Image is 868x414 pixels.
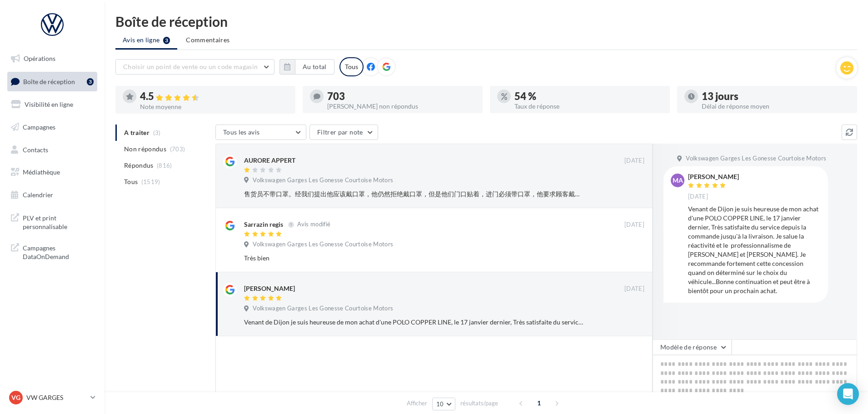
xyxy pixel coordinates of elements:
[688,193,708,201] span: [DATE]
[5,185,99,205] a: Calendrier
[23,212,94,231] span: PLV et print personnalisable
[244,156,295,165] div: AURORE APPERT
[244,284,295,293] div: [PERSON_NAME]
[5,72,99,91] a: Boîte de réception3
[11,393,20,402] span: VG
[244,220,283,229] div: Sarrazin regis
[223,128,260,136] span: Tous les avis
[688,174,739,180] div: [PERSON_NAME]
[124,161,154,170] span: Répondus
[532,396,546,410] span: 1
[23,77,75,85] span: Boîte de réception
[5,95,99,114] a: Visibilité en ligne
[115,59,274,75] button: Choisir un point de vente ou un code magasin
[279,59,334,75] button: Au total
[436,400,444,408] span: 10
[244,318,585,327] div: Venant de Dijon je suis heureuse de mon achat d'une POLO COPPER LINE, le 17 janvier dernier, Très...
[26,393,87,402] p: VW GARGES
[7,389,97,406] a: VG VW GARGES
[5,163,99,182] a: Médiathèque
[673,176,683,185] span: MA
[624,285,644,293] span: [DATE]
[5,238,99,265] a: Campagnes DataOnDemand
[124,177,138,186] span: Tous
[653,339,732,355] button: Modèle de réponse
[25,100,73,108] span: Visibilité en ligne
[297,221,330,228] span: Avis modifié
[702,91,850,101] div: 13 jours
[244,190,585,199] div: 售货员不带口罩。经我们提出他应该戴口罩，他仍然拒绝戴口罩，但是他们门口贴着，进门必须带口罩，他要求顾客戴口罩，但是，自己工作人员不戴口罩，使我非常反感，本想买辆车，但现在就不敢去了。
[5,118,99,137] a: Campagnes
[514,91,663,101] div: 54 %
[24,55,55,62] span: Opérations
[837,383,859,405] div: Open Intercom Messenger
[327,91,475,101] div: 703
[514,103,663,110] div: Taux de réponse
[115,15,857,28] div: Boîte de réception
[253,240,393,249] span: Volkswagen Garges Les Gonesse Courtoise Motors
[5,140,99,160] a: Contacts
[295,59,334,75] button: Au total
[432,398,455,410] button: 10
[407,399,427,408] span: Afficher
[244,254,585,263] div: Très bien
[23,145,48,153] span: Contacts
[23,168,60,176] span: Médiathèque
[140,104,288,110] div: Note moyenne
[327,103,475,110] div: [PERSON_NAME] non répondus
[5,208,99,235] a: PLV et print personnalisable
[339,57,364,76] div: Tous
[23,123,55,131] span: Campagnes
[688,205,821,295] div: Venant de Dijon je suis heureuse de mon achat d'une POLO COPPER LINE, le 17 janvier dernier, Très...
[123,63,258,70] span: Choisir un point de vente ou un code magasin
[186,35,229,45] span: Commentaires
[309,125,378,140] button: Filtrer par note
[140,91,288,102] div: 4.5
[253,304,393,313] span: Volkswagen Garges Les Gonesse Courtoise Motors
[23,191,53,199] span: Calendrier
[686,155,826,163] span: Volkswagen Garges Les Gonesse Courtoise Motors
[624,157,644,165] span: [DATE]
[157,162,172,169] span: (816)
[624,221,644,229] span: [DATE]
[141,178,160,185] span: (1519)
[702,103,850,110] div: Délai de réponse moyen
[253,176,393,185] span: Volkswagen Garges Les Gonesse Courtoise Motors
[23,242,94,261] span: Campagnes DataOnDemand
[124,145,166,154] span: Non répondus
[170,145,185,153] span: (703)
[215,125,306,140] button: Tous les avis
[5,49,99,68] a: Opérations
[87,78,94,85] div: 3
[460,399,498,408] span: résultats/page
